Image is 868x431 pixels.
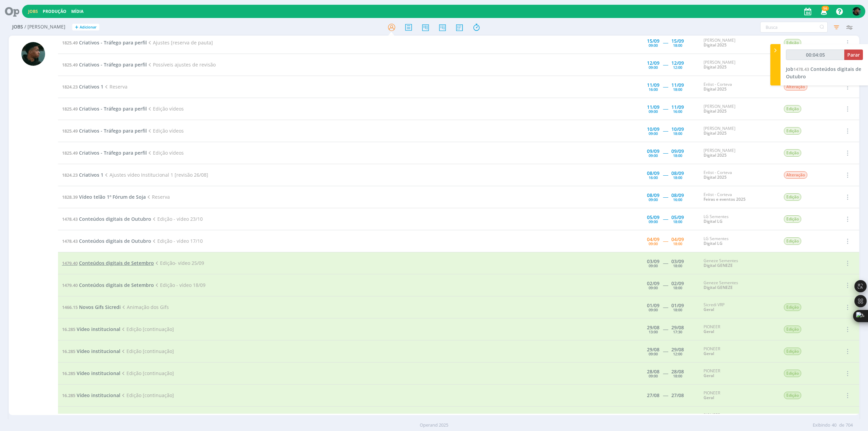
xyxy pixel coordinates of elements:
[77,326,120,332] span: Vídeo institucional
[62,282,154,288] a: 1479.40Conteúdos digitais de Setembro
[41,9,68,14] button: Produção
[671,39,684,43] div: 15/09
[673,176,682,179] div: 18:00
[663,128,668,134] span: -----
[847,52,860,58] span: Parar
[147,128,184,134] span: Edição vídeos
[647,259,659,264] div: 03/09
[649,176,658,179] div: 16:00
[62,194,146,200] a: 1828.39Vídeo telão 1º Fórum de Soja
[704,196,746,202] a: Feiras e eventos 2025
[62,194,78,200] span: 1828.39
[79,128,147,134] span: Criativos - Tráfego para perfil
[62,106,78,112] span: 1825.49
[120,370,174,376] span: Edição [continuação]
[647,281,659,286] div: 02/09
[62,216,78,222] span: 1478.43
[704,86,727,92] a: Digital 2025
[784,326,801,333] span: Edição
[43,8,66,14] a: Produção
[663,172,668,178] span: -----
[671,237,684,242] div: 04/09
[704,148,773,158] div: [PERSON_NAME]
[816,5,830,18] button: 56
[704,351,714,356] a: Geral
[663,304,668,310] span: -----
[846,422,853,429] span: 704
[704,369,773,378] div: PIONEER
[62,128,147,134] a: 1825.49Criativos - Tráfego para perfil
[704,38,773,48] div: [PERSON_NAME]
[79,172,103,178] span: Criativos 1
[62,304,121,310] a: 1466.15Novos Gifs Sicredi
[663,326,668,332] span: -----
[663,105,668,112] span: -----
[79,61,147,68] span: Criativos - Tráfego para perfil
[154,282,205,288] span: Edição - vídeo 18/09
[704,280,773,290] div: Geneze Sementes
[673,242,682,246] div: 18:00
[647,369,659,374] div: 28/08
[79,194,146,200] span: Vídeo telão 1º Fórum de Soja
[671,149,684,154] div: 09/09
[146,194,170,200] span: Reserva
[704,152,727,158] a: Digital 2025
[62,392,120,398] a: 16.285Vídeo institucional
[704,218,723,224] a: Digital LG
[673,132,682,135] div: 18:00
[649,286,658,290] div: 09:00
[704,130,727,136] a: Digital 2025
[673,330,682,334] div: 17:30
[147,39,213,46] span: Ajustes [reserva de pauta]
[673,220,682,223] div: 18:00
[62,61,147,68] a: 1825.49Criativos - Tráfego para perfil
[704,104,773,114] div: [PERSON_NAME]
[28,8,38,14] a: Jobs
[704,82,773,92] div: Enlist - Corteva
[103,172,208,178] span: Ajustes vídeo Institucional 1 [revisão 26/08]
[704,174,727,180] a: Digital 2025
[704,42,727,48] a: Digital 2025
[77,370,120,376] span: Vídeo institucional
[154,260,204,266] span: Edição- vídeo 25/09
[671,369,684,374] div: 28/08
[79,216,151,222] span: Conteúdos digitais de Outubro
[671,171,684,176] div: 08/09
[784,215,801,223] span: Edição
[79,282,154,288] span: Conteúdos digitais de Setembro
[704,108,727,114] a: Digital 2025
[786,66,861,80] span: Conteúdos digitais de Outubro
[673,65,682,69] div: 12:00
[704,307,714,312] a: Geral
[79,238,151,244] span: Conteúdos digitais de Outubro
[649,308,658,312] div: 09:00
[784,348,801,355] span: Edição
[704,373,714,378] a: Geral
[704,302,773,312] div: Sicredi VRP
[62,40,78,46] span: 1825.49
[793,66,809,72] span: 1478.43
[671,61,684,65] div: 12/09
[704,285,733,290] a: Digital GENEZE
[647,105,659,110] div: 11/09
[62,304,78,310] span: 1466.15
[663,392,668,398] span: -----
[62,238,151,244] a: 1478.43Conteúdos digitais de Outubro
[120,392,174,398] span: Edição [continuação]
[62,260,78,266] span: 1479.40
[62,39,147,46] a: 1825.49Criativos - Tráfego para perfil
[647,303,659,308] div: 01/09
[647,61,659,65] div: 12/09
[784,105,801,113] span: Edição
[649,220,658,223] div: 09:00
[75,24,78,31] span: +
[671,105,684,110] div: 11/09
[663,194,668,200] span: -----
[649,43,658,47] div: 09:00
[671,325,684,330] div: 29/08
[649,242,658,246] div: 09:00
[77,392,120,398] span: Vídeo institucional
[784,171,807,179] span: Alteração
[704,170,773,180] div: Enlist - Corteva
[704,236,773,246] div: LG Sementes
